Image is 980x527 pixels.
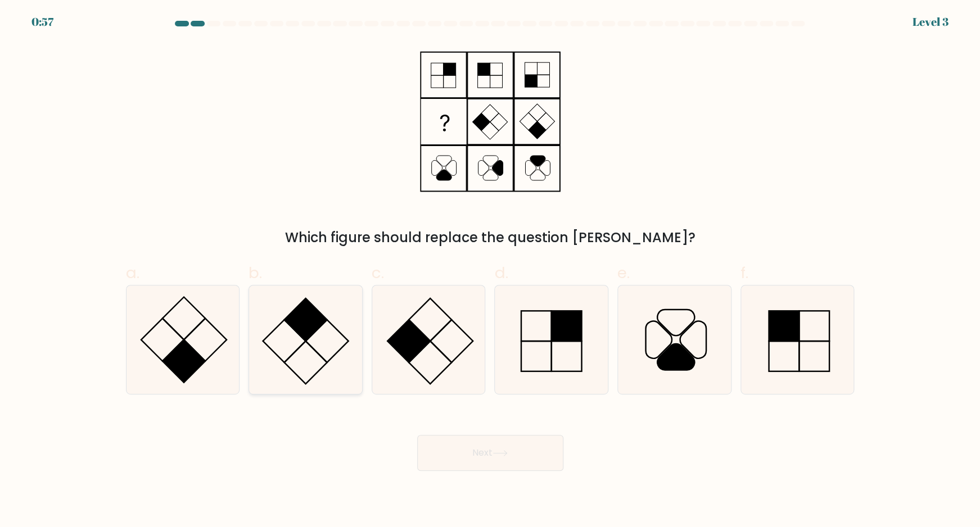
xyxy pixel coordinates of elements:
button: Next [417,435,563,471]
span: e. [617,262,630,284]
span: a. [126,262,139,284]
span: d. [494,262,508,284]
div: Level 3 [913,13,949,30]
span: f. [740,262,748,284]
div: 0:57 [31,13,53,30]
div: Which figure should replace the question [PERSON_NAME]? [133,228,848,248]
span: b. [249,262,262,284]
span: c. [372,262,384,284]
